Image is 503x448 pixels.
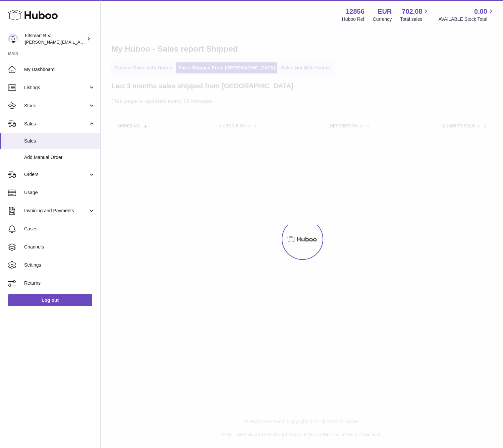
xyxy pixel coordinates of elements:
[24,154,95,161] span: Add Manual Order
[400,16,430,22] span: Total sales
[400,7,430,22] a: 702.08 Total sales
[24,138,95,144] span: Sales
[8,294,92,306] a: Log out
[8,34,18,44] img: jonathan@leaderoo.com
[373,16,392,22] div: Currency
[402,7,422,16] span: 702.08
[24,189,95,196] span: Usage
[25,33,85,45] div: Fitsmart B.V.
[24,171,88,178] span: Orders
[24,103,88,109] span: Stock
[438,7,495,22] a: 0.00 AVAILABLE Stock Total
[24,280,95,286] span: Returns
[24,85,88,91] span: Listings
[474,7,487,16] span: 0.00
[25,39,134,45] span: [PERSON_NAME][EMAIL_ADDRESS][DOMAIN_NAME]
[24,66,95,73] span: My Dashboard
[24,244,95,250] span: Channels
[342,16,365,22] div: Huboo Ref
[24,226,95,232] span: Cases
[24,262,95,268] span: Settings
[346,7,365,16] strong: 12856
[378,7,392,16] strong: EUR
[24,121,88,127] span: Sales
[24,208,88,214] span: Invoicing and Payments
[438,16,495,22] span: AVAILABLE Stock Total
